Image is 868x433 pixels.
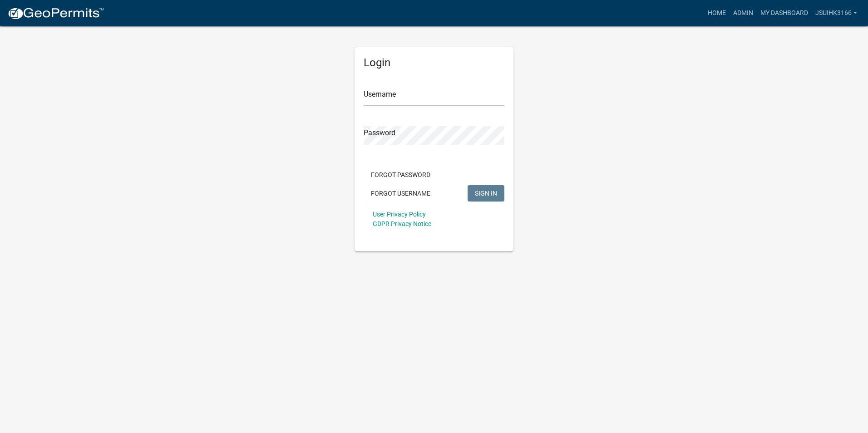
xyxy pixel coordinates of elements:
a: GDPR Privacy Notice [373,220,431,227]
button: SIGN IN [468,185,504,202]
button: Forgot Username [364,185,438,202]
h5: Login [364,56,504,69]
a: My Dashboard [757,5,812,22]
a: Jsuihk3166 [812,5,861,22]
button: Forgot Password [364,167,438,183]
a: Admin [730,5,757,22]
a: User Privacy Policy [373,211,426,218]
span: SIGN IN [475,189,497,197]
a: Home [704,5,730,22]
